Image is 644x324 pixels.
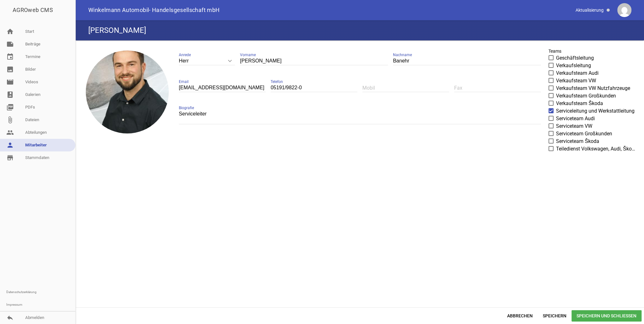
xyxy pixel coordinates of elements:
span: Serviceteam Škoda [556,138,599,145]
span: Verkaufsteam Großkunden [556,92,616,100]
i: event [6,53,14,61]
i: note [6,40,14,48]
span: Teiledienst Volkswagen, Audi, Škoda [556,145,636,153]
h4: [PERSON_NAME] [88,25,146,35]
i: reply [6,314,14,321]
span: Verkaufsteam Audi [556,69,599,77]
span: Verkaufsteam Škoda [556,100,603,107]
i: store_mall_directory [6,154,14,162]
i: keyboard_arrow_down [225,56,235,66]
span: Serviceteam VW [556,122,592,130]
span: Speichern [538,310,571,321]
span: Winkelmann Automobil- Handelsgesellschaft mbH [88,7,220,13]
label: Teams [548,48,561,54]
i: photo_album [6,91,14,98]
span: Verkaufsteam VW [556,77,596,85]
span: Speichern und Schließen [571,310,641,321]
i: people [6,129,14,136]
span: Geschäftsleitung [556,54,594,62]
span: Serviceteam Großkunden [556,130,612,138]
i: image [6,66,14,73]
i: attach_file [6,116,14,124]
span: Verkaufsleitung [556,62,591,69]
span: Verkaufsteam VW Nutzfahrzeuge [556,85,630,92]
i: home [6,28,14,35]
span: Serviceleitung und Werkstattleitung [556,107,635,115]
i: picture_as_pdf [6,103,14,111]
span: Serviceteam Audi [556,115,595,122]
span: Abbrechen [502,310,538,321]
i: movie [6,78,14,86]
i: person [6,141,14,149]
